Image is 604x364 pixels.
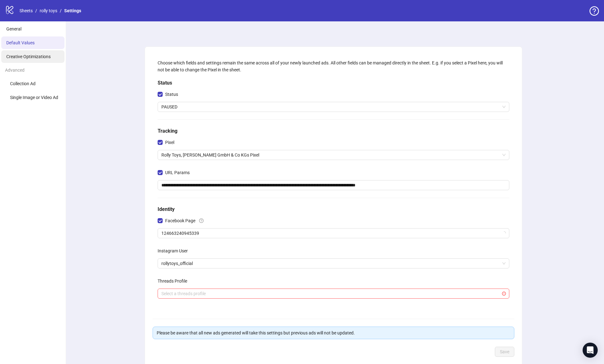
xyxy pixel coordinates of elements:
span: PAUSED [161,102,506,112]
span: Pixel [163,139,177,146]
label: Instagram User [158,246,192,256]
span: Creative Optimizations [6,54,51,59]
span: Rolly Toys, Franz Schneider GmbH & Co KGs Pixel [161,150,506,160]
h5: Status [158,79,509,87]
a: Settings [63,7,82,14]
span: Facebook Page [163,217,198,224]
span: exclamation-circle [502,292,506,295]
button: Save [495,347,514,357]
span: Default Values [6,40,35,45]
span: General [6,26,21,31]
li: / [35,7,37,14]
div: Please be aware that all new ads generated will take this settings but previous ads will not be u... [157,329,510,336]
span: Single Image or Video Ad [10,95,58,100]
span: Collection Ad [10,81,36,86]
div: Choose which fields and settings remain the same across all of your newly launched ads. All other... [158,59,509,73]
span: Status [163,91,181,98]
li: / [60,7,62,14]
a: Sheets [18,7,34,14]
span: question-circle [199,218,204,223]
h5: Identity [158,206,509,213]
label: Threads Profile [158,276,191,286]
h5: Tracking [158,127,509,135]
span: 124663240945339 [161,229,506,238]
span: rollytoys_official [161,259,506,268]
span: URL Params [163,169,192,176]
div: Open Intercom Messenger [583,343,598,358]
span: loading [502,231,506,235]
a: rolly toys [38,7,59,14]
span: question-circle [590,6,599,16]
